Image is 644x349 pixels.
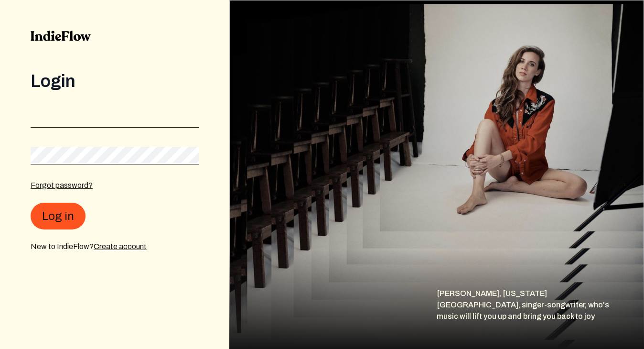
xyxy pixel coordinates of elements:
[31,203,86,229] button: Log in
[31,31,91,41] img: indieflow-logo-black.svg
[31,241,199,252] div: New to IndieFlow?
[31,181,93,189] a: Forgot password?
[437,288,644,349] div: [PERSON_NAME], [US_STATE][GEOGRAPHIC_DATA], singer-songwriter, who's music will lift you up and b...
[31,72,199,91] div: Login
[94,242,147,251] a: Create account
